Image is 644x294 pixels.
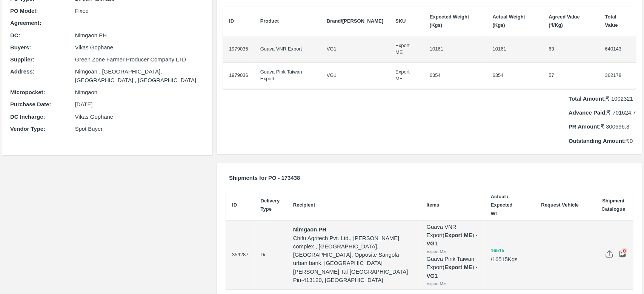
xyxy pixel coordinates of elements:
b: Agreement: [10,20,41,26]
img: preview [618,250,626,258]
td: 6354 [424,63,487,89]
td: Export ME [389,36,424,63]
b: Request Vehicle [541,202,579,208]
b: Expected Weight (Kgs) [430,14,469,28]
div: 0 [621,248,627,254]
p: Vikas Gophane [75,43,204,52]
p: ₹ 701624.7 [569,109,636,117]
b: PO Model : [10,8,38,14]
div: Export ME [426,248,478,255]
td: 63 [543,36,599,63]
img: share [605,250,613,258]
b: DC : [10,32,20,38]
b: Total Value [605,14,618,28]
b: Shipments for PO - 173438 [229,175,300,181]
p: Chifu Agritech Pvt. Ltd., [PERSON_NAME] complex , [GEOGRAPHIC_DATA], [GEOGRAPHIC_DATA], Opposite ... [293,234,414,285]
p: [DATE] [75,100,204,109]
b: Buyers : [10,44,31,51]
b: ID [229,18,234,24]
b: Purchase Date : [10,101,51,107]
div: Export ME [426,280,478,287]
p: Vikas Gophane [75,113,204,121]
p: Guava VNR Export ( ) - [426,223,478,248]
b: Supplier : [10,57,34,63]
b: DC Incharge : [10,114,45,120]
button: 16515 [490,247,504,255]
b: Outstanding Amount: [569,138,626,144]
p: Guava Pink Taiwan Export ( ) - [426,255,478,280]
b: Product [260,18,279,24]
strong: VG1 [426,240,438,247]
b: Delivery Type [260,198,280,212]
b: Agreed Value (₹/Kg) [549,14,579,28]
p: Fixed [75,7,204,15]
td: 10161 [486,36,543,63]
td: 10161 [424,36,487,63]
p: Green Zone Farmer Producer Company LTD [75,55,204,64]
td: VG1 [321,36,389,63]
b: Micropocket : [10,89,45,95]
b: Address : [10,69,34,75]
p: ₹ 1002321 [569,95,636,103]
td: VG1 [321,63,389,89]
td: Guava VNR Export [254,36,321,63]
p: ₹ 0 [569,137,636,145]
td: 640143 [599,36,636,63]
b: Brand/[PERSON_NAME] [327,18,383,24]
td: Export ME [389,63,424,89]
td: Dc [254,220,287,290]
b: Total Amount: [569,96,606,102]
p: ₹ 300696.3 [569,122,636,131]
b: PR Amount: [569,124,601,130]
b: Actual Weight (Kgs) [492,14,525,28]
td: 1979036 [223,63,254,89]
td: 6354 [486,63,543,89]
p: Nimgaon [75,88,204,96]
strong: VG1 [426,273,438,279]
td: 362178 [599,63,636,89]
p: / 16515 Kgs [490,246,520,263]
p: Nimgaon PH [75,31,204,40]
p: Spot Buyer [75,125,204,133]
p: Nimgoan , [GEOGRAPHIC_DATA], [GEOGRAPHIC_DATA] , [GEOGRAPHIC_DATA] [75,67,204,84]
b: Items [426,202,439,208]
b: Actual / Expected Wt [490,194,512,216]
b: Vendor Type : [10,126,45,132]
td: 57 [543,63,599,89]
b: Recipient [293,202,315,208]
td: 359287 [226,220,254,290]
td: 1979035 [223,36,254,63]
b: Export ME [444,232,472,238]
b: Shipment Catalogue [601,198,625,212]
b: Advance Paid: [569,110,607,116]
b: Export ME [444,264,472,270]
b: ID [232,202,237,208]
td: Guava Pink Taiwan Export [254,63,321,89]
strong: Nimgaon PH [293,227,326,233]
b: SKU [395,18,406,24]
